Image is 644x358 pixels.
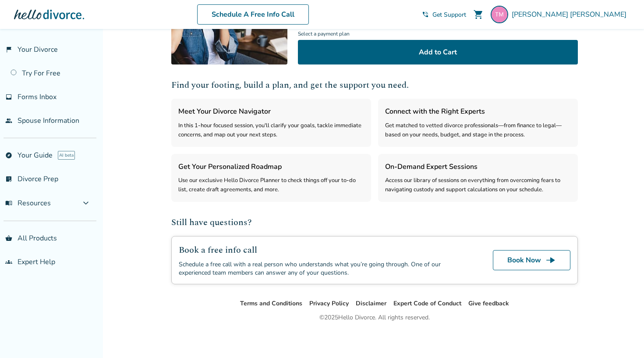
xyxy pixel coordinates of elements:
[319,312,430,323] div: © 2025 Hello Divorce. All rights reserved.
[393,299,461,308] a: Expert Code of Conduct
[179,260,472,277] div: Schedule a free call with a real person who understands what you’re going through. One of our exp...
[385,121,571,140] div: Get matched to vetted divorce professionals—from finance to legal—based on your needs, budget, an...
[600,316,644,358] iframe: Chat Widget
[18,92,57,102] span: Forms Inbox
[545,255,556,265] span: line_end_arrow
[298,40,578,64] button: Add to Cart
[512,10,630,19] span: [PERSON_NAME] [PERSON_NAME]
[5,117,12,124] span: people
[5,198,51,208] span: Resources
[5,235,12,242] span: shopping_basket
[58,151,75,160] span: AI beta
[5,200,12,207] span: menu_book
[178,161,364,172] h3: Get Your Personalized Roadmap
[422,11,466,19] a: phone_in_talkGet Support
[178,121,364,140] div: In this 1-hour focused session, you'll clarify your goals, tackle immediate concerns, and map out...
[432,11,466,19] span: Get Support
[171,216,578,229] h2: Still have questions?
[5,93,12,100] span: inbox
[298,28,578,40] span: Select a payment plan
[179,243,472,257] h2: Book a free info call
[240,299,302,308] a: Terms and Conditions
[5,46,12,53] span: flag_2
[5,175,12,183] span: list_alt_check
[385,106,571,117] h3: Connect with the Right Experts
[178,176,364,195] div: Use our exclusive Hello Divorce Planner to check things off your to-do list, create draft agreeme...
[473,9,484,20] span: shopping_cart
[468,298,509,309] li: Give feedback
[197,4,309,25] a: Schedule A Free Info Call
[171,79,578,92] h2: Find your footing, build a plan, and get the support you need.
[81,198,91,208] span: expand_more
[385,176,571,195] div: Access our library of sessions on everything from overcoming fears to navigating custody and supp...
[5,152,12,159] span: explore
[309,299,349,308] a: Privacy Policy
[178,106,364,117] h3: Meet Your Divorce Navigator
[356,298,386,309] li: Disclaimer
[491,6,508,23] img: terrimarko11@aol.com
[493,250,570,270] a: Book Nowline_end_arrow
[385,161,571,172] h3: On-Demand Expert Sessions
[5,258,12,265] span: groups
[422,11,429,18] span: phone_in_talk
